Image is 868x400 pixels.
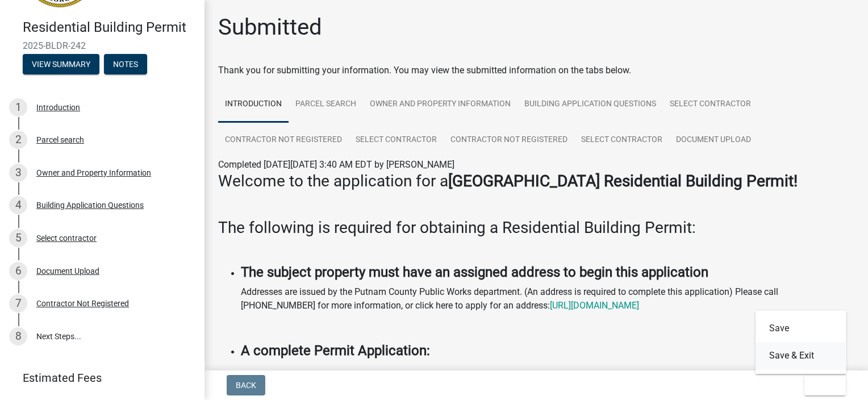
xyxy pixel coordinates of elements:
a: Owner and Property Information [363,86,518,123]
h3: The following is required for obtaining a Residential Building Permit: [218,218,854,238]
a: Estimated Fees [9,366,186,389]
a: Parcel search [289,86,363,123]
div: 6 [9,262,27,280]
div: Contractor Not Registered [36,299,129,307]
button: Notes [104,54,147,74]
a: Select contractor [349,122,444,159]
a: Contractor Not Registered [444,122,574,159]
div: 2 [9,131,27,149]
button: Back [227,375,265,395]
h1: Submitted [218,14,322,41]
span: Back [236,381,256,390]
a: Select contractor [663,86,758,123]
i: not [627,365,640,376]
wm-modal-confirm: Summary [23,60,99,69]
button: View Summary [23,54,99,74]
h4: Residential Building Permit [23,19,195,36]
a: Document Upload [669,122,758,159]
div: Owner and Property Information [36,169,151,177]
span: 2025-BLDR-242 [23,40,182,51]
div: Thank you for submitting your information. You may view the submitted information on the tabs below. [218,64,854,77]
span: Exit [813,381,830,390]
span: Completed [DATE][DATE] 3:40 AM EDT by [PERSON_NAME] [218,159,454,170]
div: 4 [9,196,27,214]
div: Parcel search [36,136,84,144]
div: 5 [9,229,27,247]
strong: The subject property must have an assigned address to begin this application [241,264,708,280]
a: Introduction [218,86,289,123]
button: Save [756,315,846,342]
button: Exit [804,375,846,395]
p: Addresses are issued by the Putnam County Public Works department. (An address is required to com... [241,285,854,312]
wm-modal-confirm: Notes [104,60,147,69]
div: 3 [9,164,27,182]
h3: Welcome to the application for a [218,172,854,191]
div: 8 [9,327,27,345]
div: Select contractor [36,234,97,242]
div: 7 [9,294,27,312]
button: Save & Exit [756,342,846,369]
div: Building Application Questions [36,201,144,209]
div: Document Upload [36,267,99,275]
div: Introduction [36,103,80,111]
strong: [GEOGRAPHIC_DATA] Residential Building Permit! [448,172,798,190]
strong: A complete Permit Application: [241,343,430,359]
a: Building Application Questions [518,86,663,123]
div: 1 [9,98,27,116]
a: [URL][DOMAIN_NAME] [550,300,639,311]
div: Exit [756,310,846,374]
a: Contractor Not Registered [218,122,349,159]
a: Select contractor [574,122,669,159]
